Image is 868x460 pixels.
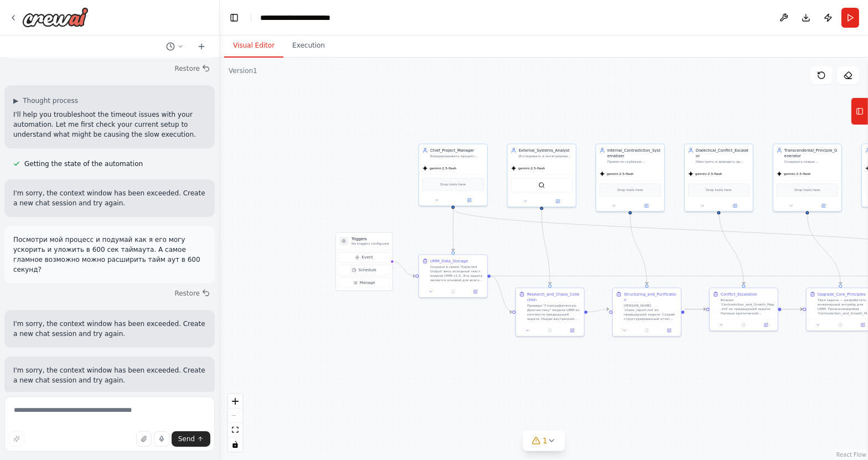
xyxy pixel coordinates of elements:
[338,252,390,263] button: Event
[430,265,484,283] div: Сохрани в своем 'Expected Output' весь исходный текст модели UMM v1.0. Эта задача является осново...
[193,40,210,53] button: Start a new chat
[430,154,484,159] div: Координировать процесс рефакторинга модели UMM v1.0 в UMM v2.0, обеспечивая целостность, непротив...
[229,66,257,75] div: Version 1
[338,278,390,288] button: Manage
[624,304,678,322] div: [PERSON_NAME] 'chaos_report.md' из предыдущей задачи. Создай структурированный отчет 'Contradicti...
[696,148,750,159] div: Dialectical_Conflict_Escalator
[607,172,634,176] span: gemini-2.5-flash
[624,292,678,303] div: Structuring_and_Purification
[23,96,78,105] span: Thought process
[13,96,18,105] span: ▶
[716,209,747,285] g: Edge from e97864aa-d988-4658-a8cf-74cb6846008f to e17a3db9-0d45-4149-9b33-09822224cb27
[359,267,376,273] span: Schedule
[805,214,844,285] g: Edge from fc1c3745-d93b-4c79-a846-fdb4360ec893 to e6b78828-9053-4261-8414-30e648c01aa1
[538,327,561,334] button: No output available
[696,160,750,164] div: Обострять и доводить до максимального напряжения все выявленные противоречия модели UMM, создавая...
[170,286,215,301] button: Restore
[430,166,457,170] span: gemini-2.5-flash
[441,288,464,295] button: No output available
[228,437,242,452] button: toggle interactivity
[794,188,820,193] span: Drop tools here
[617,188,643,193] span: Drop tools here
[685,307,803,312] g: Edge from cb1fdfa3-9ffd-4f12-b2f0-2c2e25b5137e to e6b78828-9053-4261-8414-30e648c01aa1
[695,172,722,176] span: gemini-2.5-flash
[418,255,488,298] div: UMM_Data_StorageСохрани в своем 'Expected Output' весь исходный текст модели UMM v1.0. Эта задача...
[466,288,485,295] button: Open in side panel
[154,431,169,447] button: Click to speak your automation idea
[9,431,24,447] button: Improve this prompt
[519,148,572,153] div: External_Systems_Analyst
[13,188,206,208] p: I'm sorry, the context window has been exceeded. Create a new chat session and try again.
[721,292,757,297] div: Conflict_Escalation
[782,307,803,312] g: Edge from e17a3db9-0d45-4149-9b33-09822224cb27 to e6b78828-9053-4261-8414-30e648c01aa1
[588,307,609,315] g: Edge from ac6a3183-3f47-4184-b8d2-9fad3f05dcbc to cb1fdfa3-9ffd-4f12-b2f0-2c2e25b5137e
[13,365,206,385] p: I'm sorry, the context window has been exceeded. Create a new chat session and try again.
[784,160,838,164] div: Создавать новые инженерные принципы для апгрейда модели UMM, синтезируя выявленные противоречия в...
[721,298,774,316] div: Возьми 'Contradiction_and_Growth_Map.md' из предыдущей задачи. Напиши критический 'Манифест Несог...
[136,431,152,447] button: Upload files
[732,322,755,328] button: No output available
[773,144,842,212] div: Transcendental_Principle_GeneratorСоздавать новые инженерные принципы для апгрейда модели UMM, си...
[418,144,488,206] div: Chief_Project_ManagerКоординировать процесс рефакторинга модели UMM v1.0 в UMM v2.0, обеспечивая ...
[228,394,242,452] div: React Flow controls
[709,288,778,332] div: Conflict_EscalationВозьми 'Contradiction_and_Growth_Map.md' из предыдущей задачи. Напиши критичес...
[607,148,661,159] div: Internal_Contradiction_Systematizer
[612,288,681,337] div: Structuring_and_Purification[PERSON_NAME] 'chaos_report.md' из предыдущей задачи. Создай структур...
[519,154,572,159] div: Исследовать и интегрировать новые теории и подходы для расширения модели UMM, выявляя внешние 'сл...
[720,203,751,209] button: Open in side panel
[542,198,574,205] button: Open in side panel
[631,203,663,209] button: Open in side panel
[228,423,242,437] button: fit view
[362,255,373,260] span: Event
[13,319,206,339] p: I'm sorry, the context window has been exceeded. Create a new chat session and try again.
[13,235,206,275] p: Посмотри мой процесс и подумай как я его могу ускорить и уложить в 600 сек таймаута. А самое глам...
[454,197,485,204] button: Open in side panel
[706,188,731,193] span: Drop tools here
[338,265,390,276] button: Schedule
[784,148,838,159] div: Transcendental_Principle_Generator
[430,259,468,264] div: UMM_Data_Storage
[818,292,866,297] div: Upgrade_Core_Principles
[836,452,866,458] a: React Flow attribution
[515,288,585,337] div: Research_and_Chaos_CollectionПроведи "Голографическую Диагностику" модели UMM из контекста предыд...
[224,34,283,58] button: Visual Editor
[628,214,650,285] g: Edge from 39f7d1f8-0b34-4fd0-aa0b-71651c0284ed to cb1fdfa3-9ffd-4f12-b2f0-2c2e25b5137e
[829,322,852,328] button: No output available
[539,182,545,189] img: SerperDevTool
[527,304,581,322] div: Проведи "Голографическую Диагностику" модели UMM из контекста предыдущей задачи. Найди внутренние...
[360,280,375,286] span: Manage
[283,34,334,58] button: Execution
[784,172,811,176] span: gemini-2.5-flash
[335,232,392,291] div: TriggersNo triggers configuredEventScheduleManage
[507,144,576,208] div: External_Systems_AnalystИсследовать и интегрировать новые теории и подходы для расширения модели ...
[162,40,188,53] button: Switch to previous chat
[13,96,78,105] button: ▶Thought process
[170,61,215,76] button: Restore
[523,431,565,451] button: 1
[596,144,665,212] div: Internal_Contradiction_SystematizerПровести глубокую диагностику внутренних противоречий модели U...
[518,166,545,170] span: gemini-2.5-flash
[178,435,195,443] span: Send
[451,209,456,251] g: Edge from 0df0a4e0-6b2f-43da-abe7-e91d4d2d6226 to 28cd9472-4704-4d20-9527-3662cd4fd5ff
[527,292,581,303] div: Research_and_Chaos_Collection
[13,110,206,139] p: I'll help you troubleshoot the timeout issues with your automation. Let me first check your curre...
[392,259,416,278] g: Edge from triggers to 28cd9472-4704-4d20-9527-3662cd4fd5ff
[808,203,840,209] button: Open in side panel
[440,182,466,188] span: Drop tools here
[228,394,242,409] button: zoom in
[352,236,389,242] h3: Triggers
[660,327,679,334] button: Open in side panel
[607,160,661,164] div: Провести глубокую диагностику внутренних противоречий модели UMM, создавая структурированную карт...
[757,322,776,328] button: Open in side panel
[563,327,582,334] button: Open in side panel
[24,159,143,168] span: Getting the state of the automation
[491,273,513,315] g: Edge from 28cd9472-4704-4d20-9527-3662cd4fd5ff to ac6a3183-3f47-4184-b8d2-9fad3f05dcbc
[226,10,242,25] button: Hide left sidebar
[352,242,389,246] p: No triggers configured
[542,435,547,446] span: 1
[635,327,658,334] button: No output available
[684,144,753,212] div: Dialectical_Conflict_EscalatorОбострять и доводить до максимального напряжения все выявленные про...
[172,431,210,447] button: Send
[22,7,89,27] img: Logo
[539,210,553,285] g: Edge from ab15ebe4-2099-4407-a2e7-711c013d1a2d to ac6a3183-3f47-4184-b8d2-9fad3f05dcbc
